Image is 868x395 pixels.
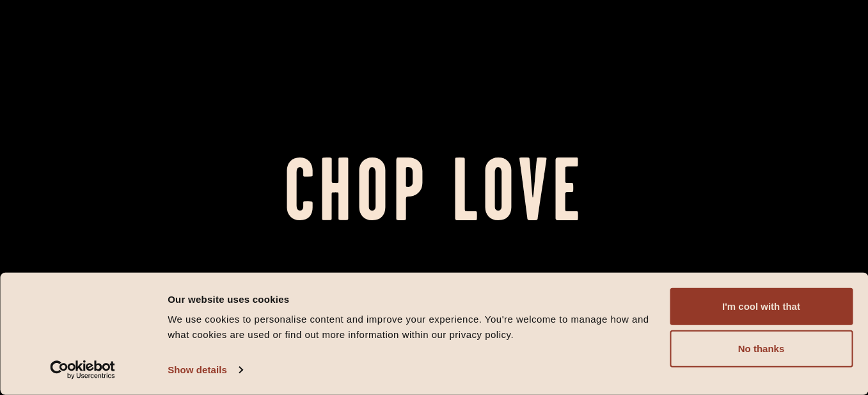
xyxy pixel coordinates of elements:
[168,291,655,307] div: Our website uses cookies
[670,288,853,325] button: I'm cool with that
[27,360,139,380] a: Usercentrics Cookiebot - opens in a new window
[670,330,853,367] button: No thanks
[168,312,655,343] div: We use cookies to personalise content and improve your experience. You're welcome to manage how a...
[168,360,242,380] a: Show details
